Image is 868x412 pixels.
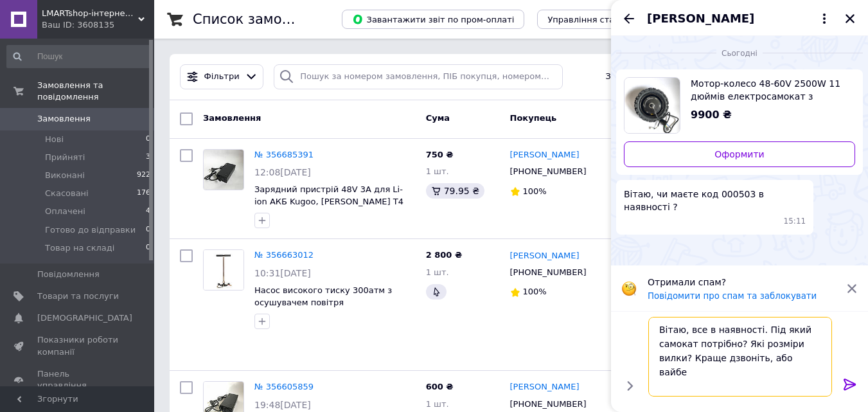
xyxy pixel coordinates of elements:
[523,186,547,196] span: 100%
[508,264,589,281] div: [PHONE_NUMBER]
[37,368,119,391] span: Панель управління
[37,334,119,357] span: Показники роботи компанії
[254,285,392,307] a: Насос високого тиску 300атм з осушувачем повітря
[146,206,150,217] span: 4
[510,250,580,262] a: [PERSON_NAME]
[508,163,589,180] div: [PHONE_NUMBER]
[254,250,314,260] a: № 356663012
[510,381,580,393] a: [PERSON_NAME]
[624,77,855,134] a: Переглянути товар
[45,170,85,181] span: Виконані
[537,10,656,29] button: Управління статусами
[426,113,450,123] span: Cума
[254,167,311,177] span: 12:08[DATE]
[37,113,91,125] span: Замовлення
[204,150,244,190] img: Фото товару
[352,13,514,25] span: Завантажити звіт по пром-оплаті
[621,377,638,394] button: Показати кнопки
[647,10,754,27] span: [PERSON_NAME]
[42,19,154,31] div: Ваш ID: 3608135
[203,249,244,291] a: Фото товару
[204,250,244,290] img: Фото товару
[648,276,838,289] p: Отримали спам?
[648,291,817,301] button: Повідомити про спам та заблокувати
[146,242,150,254] span: 0
[691,109,732,121] span: 9900 ₴
[254,382,314,391] a: № 356605859
[624,141,855,167] a: Оформити
[137,188,150,199] span: 176
[510,113,557,123] span: Покупець
[648,317,832,397] textarea: Вітаю, все в наявності. Під який самокат потрібно? Які розміри вилки? Краще дзвоніть, або вайб
[624,188,806,213] span: Вітаю, чи маєте код 000503 в наявності ?
[426,250,462,260] span: 2 800 ₴
[510,149,580,161] a: [PERSON_NAME]
[37,80,154,103] span: Замовлення та повідомлення
[37,269,100,280] span: Повідомлення
[621,11,637,26] button: Назад
[37,312,132,324] span: [DEMOGRAPHIC_DATA]
[204,71,240,83] span: Фільтри
[842,11,858,26] button: Закрити
[45,224,136,236] span: Готово до відправки
[621,281,637,296] img: :face_with_monocle:
[146,224,150,236] span: 0
[523,287,547,296] span: 100%
[193,12,323,27] h1: Список замовлень
[45,134,64,145] span: Нові
[146,134,150,145] span: 0
[691,77,845,103] span: Мотор-колесо 48-60V 2500W 11 дюймів електросамокат з покришкой
[254,268,311,278] span: 10:31[DATE]
[616,46,863,59] div: 12.08.2025
[254,184,403,206] a: Зарядний пристрій 48V 3A для Li-ion АКБ Kugoo, [PERSON_NAME] T4
[624,78,680,133] img: 4470923674_w700_h500_motor-koleso-48-60v-2500w.jpg
[342,10,524,29] button: Завантажити звіт по пром-оплаті
[203,113,261,123] span: Замовлення
[426,183,484,199] div: 79.95 ₴
[426,166,449,176] span: 1 шт.
[426,267,449,277] span: 1 шт.
[547,15,646,24] span: Управління статусами
[274,64,562,89] input: Пошук за номером замовлення, ПІБ покупця, номером телефону, Email, номером накладної
[6,45,152,68] input: Пошук
[784,216,806,227] span: 15:11 12.08.2025
[254,400,311,410] span: 19:48[DATE]
[45,188,89,199] span: Скасовані
[146,152,150,163] span: 3
[42,8,138,19] span: LMARTshop-iнтернет-магазин
[203,149,244,190] a: Фото товару
[45,206,85,217] span: Оплачені
[37,291,119,302] span: Товари та послуги
[45,152,85,163] span: Прийняті
[254,150,314,159] a: № 356685391
[716,48,763,59] span: Сьогодні
[426,399,449,409] span: 1 шт.
[426,382,454,391] span: 600 ₴
[426,150,454,159] span: 750 ₴
[45,242,114,254] span: Товар на складі
[647,10,832,27] button: [PERSON_NAME]
[605,71,693,83] span: Збережені фільтри:
[137,170,150,181] span: 922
